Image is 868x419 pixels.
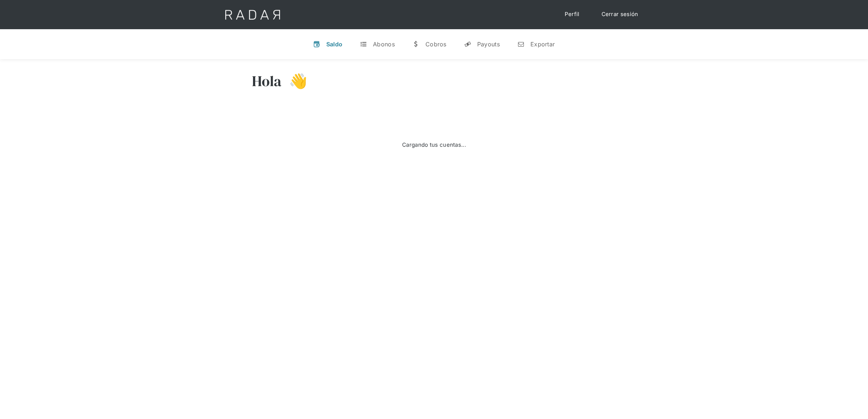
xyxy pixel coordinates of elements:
div: n [517,41,525,48]
div: Cobros [425,41,447,48]
div: w [412,41,420,48]
div: t [360,41,367,48]
div: Saldo [326,41,343,48]
div: Abonos [373,41,395,48]
div: Payouts [477,41,500,48]
a: Cerrar sesión [594,7,646,22]
h3: 👋 [282,72,307,90]
h3: Hola [252,72,282,90]
div: Exportar [530,41,555,48]
div: y [464,41,471,48]
div: v [313,41,320,48]
div: Cargando tus cuentas... [402,141,466,149]
a: Perfil [557,7,587,22]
